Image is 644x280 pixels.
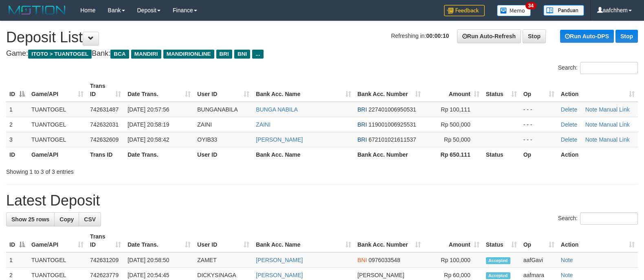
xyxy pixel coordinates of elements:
[354,147,424,162] th: Bank Acc. Number
[194,252,253,268] td: ZAMET
[497,5,531,16] img: Button%20Memo.svg
[6,79,28,102] th: ID: activate to sort column descending
[561,272,573,278] a: Note
[560,30,614,43] a: Run Auto-DPS
[561,257,573,263] a: Note
[457,29,521,43] a: Run Auto-Refresh
[253,79,354,102] th: Bank Acc. Name: activate to sort column ascending
[561,106,577,113] a: Delete
[585,136,598,143] a: Note
[90,136,119,143] span: 742632609
[11,216,49,223] span: Show 25 rows
[424,147,483,162] th: Rp 650.111
[599,121,630,128] a: Manual Link
[127,136,169,143] span: [DATE] 20:58:42
[558,229,638,252] th: Action: activate to sort column ascending
[520,252,558,268] td: aafGavi
[28,252,87,268] td: TUANTOGEL
[483,79,520,102] th: Status: activate to sort column ascending
[197,136,217,143] span: OYIB33
[615,30,638,43] a: Stop
[253,147,354,162] th: Bank Acc. Name
[599,136,630,143] a: Manual Link
[6,4,68,16] img: MOTION_logo.png
[424,229,483,252] th: Amount: activate to sort column ascending
[580,212,638,225] input: Search:
[520,117,558,132] td: - - -
[84,216,96,223] span: CSV
[441,121,470,128] span: Rp 500,000
[354,229,424,252] th: Bank Acc. Number: activate to sort column ascending
[6,29,638,46] h1: Deposit List
[90,106,119,113] span: 742631487
[520,102,558,117] td: - - -
[127,106,169,113] span: [DATE] 20:57:56
[253,229,354,252] th: Bank Acc. Name: activate to sort column ascending
[444,5,485,16] img: Feedback.jpg
[110,50,129,59] span: BCA
[28,147,87,162] th: Game/API
[28,132,87,147] td: TUANTOGEL
[234,50,250,59] span: BNI
[124,229,194,252] th: Date Trans.: activate to sort column ascending
[124,79,194,102] th: Date Trans.: activate to sort column ascending
[6,117,28,132] td: 2
[358,272,404,278] span: [PERSON_NAME]
[87,147,124,162] th: Trans ID
[369,257,400,263] span: Copy 0976033548 to clipboard
[585,121,598,128] a: Note
[124,252,194,268] td: [DATE] 20:58:50
[358,136,367,143] span: BRI
[59,216,74,223] span: Copy
[256,136,303,143] a: [PERSON_NAME]
[87,229,124,252] th: Trans ID: activate to sort column ascending
[90,121,119,128] span: 742632031
[558,147,638,162] th: Action
[194,229,253,252] th: User ID: activate to sort column ascending
[256,106,298,113] a: BUNGA NABILA
[6,102,28,117] td: 1
[543,5,584,16] img: panduan.png
[358,106,367,113] span: BRI
[6,50,638,58] h4: Game: Bank:
[216,50,232,59] span: BRI
[558,62,638,74] label: Search:
[194,147,253,162] th: User ID
[6,229,28,252] th: ID: activate to sort column descending
[585,106,598,113] a: Note
[28,79,87,102] th: Game/API: activate to sort column ascending
[483,147,520,162] th: Status
[163,50,214,59] span: MANDIRIONLINE
[523,29,546,43] a: Stop
[369,121,416,128] span: Copy 119001006925531 to clipboard
[124,147,194,162] th: Date Trans.
[79,212,101,226] a: CSV
[391,33,449,39] span: Refreshing in:
[520,147,558,162] th: Op
[424,79,483,102] th: Amount: activate to sort column ascending
[127,121,169,128] span: [DATE] 20:58:19
[252,50,263,59] span: ...
[256,121,270,128] a: ZAINI
[441,106,470,113] span: Rp 100,111
[28,50,92,59] span: ITOTO > TUANTOGEL
[520,132,558,147] td: - - -
[197,121,212,128] span: ZAINI
[256,257,303,263] a: [PERSON_NAME]
[558,212,638,225] label: Search:
[131,50,161,59] span: MANDIRI
[599,106,630,113] a: Manual Link
[369,136,416,143] span: Copy 672101021611537 to clipboard
[558,79,638,102] th: Action: activate to sort column ascending
[194,79,253,102] th: User ID: activate to sort column ascending
[486,272,510,279] span: Accepted
[28,102,87,117] td: TUANTOGEL
[483,229,520,252] th: Status: activate to sort column ascending
[358,121,367,128] span: BRI
[28,229,87,252] th: Game/API: activate to sort column ascending
[6,132,28,147] td: 3
[486,257,510,264] span: Accepted
[520,79,558,102] th: Op: activate to sort column ascending
[6,192,638,209] h1: Latest Deposit
[6,164,262,176] div: Showing 1 to 3 of 3 entries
